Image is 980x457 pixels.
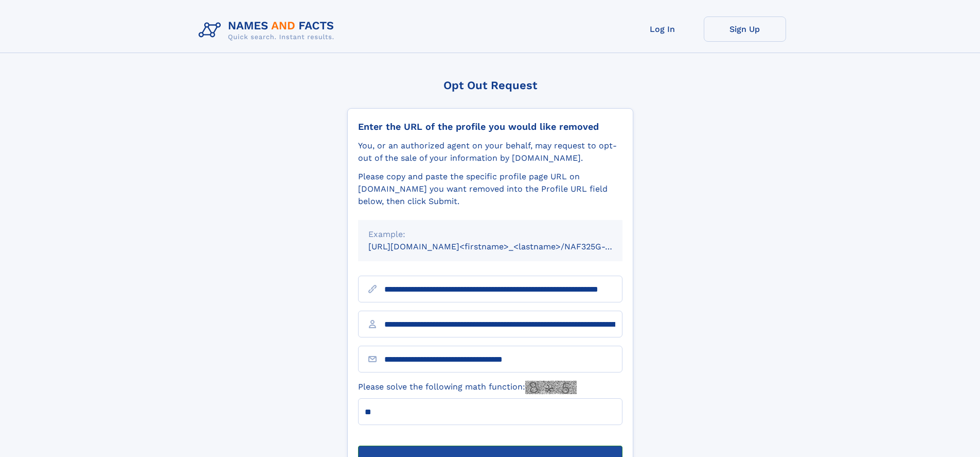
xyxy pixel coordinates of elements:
[368,228,612,241] div: Example:
[358,140,622,164] div: You, or an authorized agent on your behalf, may request to opt-out of the sale of your informatio...
[704,16,786,42] a: Sign Up
[347,79,633,92] div: Opt Out Request
[194,16,343,44] img: Logo Names and Facts
[358,381,577,394] label: Please solve the following math function:
[358,121,622,132] div: Enter the URL of the profile you would like removed
[621,16,704,42] a: Log In
[358,171,622,208] div: Please copy and paste the specific profile page URL on [DOMAIN_NAME] you want removed into the Pr...
[368,242,642,251] small: [URL][DOMAIN_NAME]<firstname>_<lastname>/NAF325G-xxxxxxxx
